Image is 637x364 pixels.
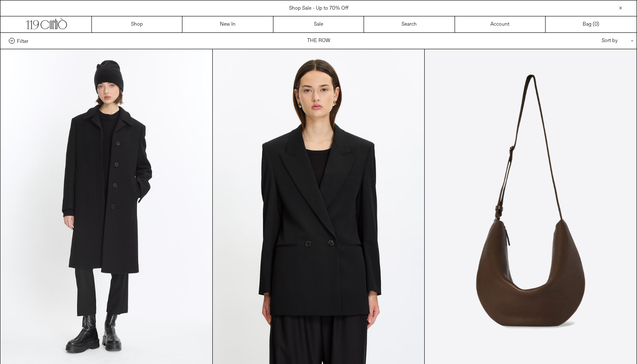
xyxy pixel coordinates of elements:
a: Shop [92,16,182,32]
div: Sort by [552,33,628,49]
a: New In [182,16,273,32]
a: Account [455,16,546,32]
span: ) [594,21,599,28]
a: Sale [273,16,364,32]
a: Search [364,16,455,32]
a: Bag () [546,16,636,32]
span: Filter [17,38,28,44]
a: Shop Sale - Up to 70% Off [289,5,348,12]
span: 0 [594,21,597,28]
